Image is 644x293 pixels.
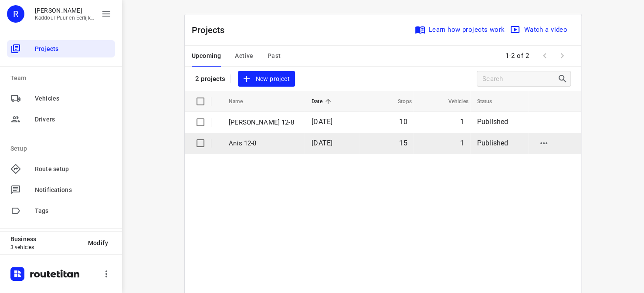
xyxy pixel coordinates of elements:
[35,165,112,174] span: Route setup
[229,138,298,148] p: Anis 12-8
[460,118,464,126] span: 1
[477,96,504,107] span: Status
[35,44,112,54] span: Projects
[229,118,298,128] p: [PERSON_NAME] 12-8
[312,139,332,147] span: [DATE]
[553,47,571,64] span: Next Page
[312,118,332,126] span: [DATE]
[437,96,468,107] span: Vehicles
[35,115,112,124] span: Drivers
[88,239,108,246] span: Modify
[10,74,115,83] p: Team
[81,235,115,251] button: Modify
[7,111,115,128] div: Drivers
[7,181,115,199] div: Notifications
[557,74,570,84] div: Search
[312,96,334,107] span: Date
[192,51,221,61] span: Upcoming
[35,94,112,103] span: Vehicles
[477,118,508,126] span: Published
[235,51,253,61] span: Active
[7,40,115,57] div: Projects
[386,96,412,107] span: Stops
[7,5,24,23] div: R
[35,185,112,195] span: Notifications
[399,118,407,126] span: 10
[10,236,81,242] p: Business
[10,144,115,153] p: Setup
[7,202,115,219] div: Tags
[195,75,225,83] p: 2 projects
[10,244,81,250] p: 3 vehicles
[482,72,557,86] input: Search projects
[536,47,553,64] span: Previous Page
[460,139,464,147] span: 1
[35,15,94,21] p: Kaddour Puur en Eerlijk Vlees B.V.
[238,71,295,87] button: New project
[35,7,94,14] p: Rachid Kaddour
[502,47,532,65] span: 1-2 of 2
[399,139,407,147] span: 15
[243,74,289,84] span: New project
[477,139,508,147] span: Published
[7,160,115,178] div: Route setup
[192,24,232,37] p: Projects
[229,96,254,107] span: Name
[7,90,115,107] div: Vehicles
[35,206,112,216] span: Tags
[268,51,281,61] span: Past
